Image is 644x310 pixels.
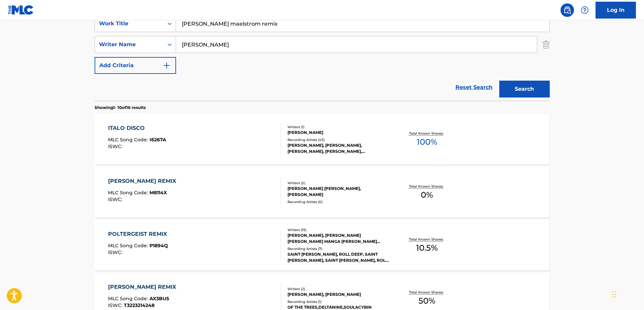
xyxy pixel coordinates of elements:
div: [PERSON_NAME], [PERSON_NAME], [PERSON_NAME], [PERSON_NAME], [PERSON_NAME], [PERSON_NAME] FEAT. [P... [287,142,389,154]
div: Writers ( 2 ) [287,180,389,186]
span: ISWC : [108,143,124,149]
p: Total Known Shares: [409,184,445,189]
span: AX3BU5 [149,295,169,302]
button: Search [499,81,550,97]
span: P1894Q [149,243,168,249]
img: help [581,6,589,14]
div: Recording Artists ( 1 ) [287,299,389,304]
span: 10.5 % [416,242,438,254]
span: MLC Song Code : [108,243,149,249]
img: 9d2ae6d4665cec9f34b9.svg [163,61,171,69]
span: M8114X [149,190,167,196]
div: [PERSON_NAME] REMIX [108,283,179,291]
img: Delete Criterion [542,36,550,53]
img: MLC Logo [8,5,34,15]
div: Work Title [99,20,160,28]
div: POLTERGEIST REMIX [108,230,170,238]
a: Log In [596,2,636,19]
a: [PERSON_NAME] REMIXMLC Song Code:M8114XISWC:Writers (2)[PERSON_NAME] [PERSON_NAME], [PERSON_NAME]... [95,167,550,218]
div: Recording Artists ( 0 ) [287,199,389,204]
iframe: Chat Widget [610,278,644,310]
a: POLTERGEIST REMIXMLC Song Code:P1894QISWC:Writers (15)[PERSON_NAME], [PERSON_NAME] [PERSON_NAME] ... [95,220,550,271]
span: 50 % [418,295,435,307]
span: 100 % [417,136,437,148]
a: Reset Search [452,80,496,95]
img: search [563,6,571,14]
a: ITALO DISCOMLC Song Code:I6267AISWC:Writers (1)[PERSON_NAME]Recording Artists (43)[PERSON_NAME], ... [95,114,550,165]
div: SAINT [PERSON_NAME], ROLL DEEP, SAINT [PERSON_NAME], SAINT [PERSON_NAME], ROLL DEEP [287,251,389,263]
div: Writers ( 15 ) [287,227,389,232]
div: Writers ( 1 ) [287,124,389,130]
span: ISWC : [108,249,124,255]
p: Total Known Shares: [409,131,445,136]
p: Total Known Shares: [409,290,445,295]
span: 0 % [421,189,433,201]
span: MLC Song Code : [108,137,149,143]
div: Help [578,3,591,17]
div: Writers ( 2 ) [287,286,389,291]
form: Search Form [95,15,550,101]
span: T3223214248 [124,302,155,308]
div: Writer Name [99,40,160,49]
span: I6267A [149,137,166,143]
p: Showing 1 - 10 of 16 results [95,105,146,111]
span: ISWC : [108,302,124,308]
button: Add Criteria [95,57,176,74]
div: Recording Artists ( 7 ) [287,246,389,251]
div: [PERSON_NAME], [PERSON_NAME] [287,291,389,298]
div: ITALO DISCO [108,124,166,132]
a: Public Search [561,3,574,17]
div: [PERSON_NAME] REMIX [108,177,179,185]
p: Total Known Shares: [409,237,445,242]
span: MLC Song Code : [108,295,149,302]
div: Drag [612,284,616,305]
div: [PERSON_NAME] [PERSON_NAME], [PERSON_NAME] [287,186,389,198]
div: [PERSON_NAME], [PERSON_NAME] [PERSON_NAME] MANGA [PERSON_NAME] [PERSON_NAME], [PERSON_NAME], [PER... [287,232,389,245]
div: Recording Artists ( 43 ) [287,137,389,142]
span: MLC Song Code : [108,190,149,196]
span: ISWC : [108,196,124,202]
div: [PERSON_NAME] [287,130,389,136]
